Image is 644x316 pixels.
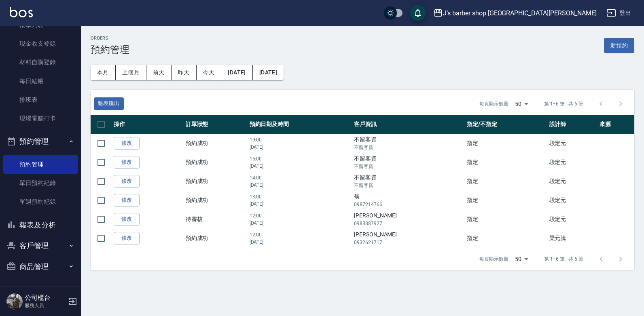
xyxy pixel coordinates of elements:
button: 新預約 [604,38,634,53]
p: 第 1–6 筆 共 6 筆 [544,100,583,107]
p: 14:00 [250,174,350,181]
button: 商品管理 [3,256,78,277]
button: [DATE] [253,65,284,80]
p: 12:00 [250,231,350,238]
td: 指定 [465,153,547,172]
p: [DATE] [250,162,350,170]
img: Person [6,293,23,310]
p: [DATE] [250,181,350,189]
p: 不留客資 [354,144,463,151]
img: Logo [10,7,33,17]
button: 本月 [91,65,116,80]
a: 修改 [114,232,140,244]
a: 修改 [114,194,140,206]
th: 預約日期及時間 [248,115,352,134]
p: [DATE] [250,238,350,246]
th: 操作 [112,115,184,134]
div: 50 [512,248,531,270]
td: 段定元 [547,210,597,229]
p: 13:00 [250,193,350,200]
button: J’s barber shop [GEOGRAPHIC_DATA][PERSON_NAME] [430,5,600,21]
td: 指定 [465,172,547,191]
td: 梁元騰 [547,229,597,248]
button: save [410,5,426,21]
a: 修改 [114,175,140,187]
p: 第 1–6 筆 共 6 筆 [544,255,583,263]
button: 報表匯出 [94,97,124,110]
h5: 公司櫃台 [25,294,66,302]
a: 新預約 [604,41,634,49]
button: 昨天 [172,65,197,80]
td: 預約成功 [184,153,248,172]
a: 修改 [114,213,140,225]
p: 不留客資 [354,182,463,189]
p: 每頁顯示數量 [479,255,508,263]
td: 段定元 [547,153,597,172]
td: 預約成功 [184,191,248,210]
button: [DATE] [221,65,252,80]
button: 上個月 [116,65,146,80]
a: 單週預約紀錄 [3,192,78,211]
td: 預約成功 [184,134,248,153]
td: 指定 [465,210,547,229]
a: 單日預約紀錄 [3,174,78,192]
td: 指定 [465,191,547,210]
a: 現場電腦打卡 [3,109,78,128]
a: 排班表 [3,91,78,109]
a: 修改 [114,156,140,169]
p: 12:00 [250,212,350,219]
p: 不留客資 [354,163,463,170]
button: 前天 [146,65,172,80]
th: 訂單狀態 [184,115,248,134]
button: 預約管理 [3,131,78,152]
h2: Orders [91,36,129,41]
div: J’s barber shop [GEOGRAPHIC_DATA][PERSON_NAME] [443,8,597,18]
td: [PERSON_NAME] [352,210,465,229]
p: 0987214766 [354,201,463,208]
div: 50 [512,93,531,115]
p: [DATE] [250,143,350,151]
p: 每頁顯示數量 [479,100,508,107]
p: 15:00 [250,155,350,162]
td: [PERSON_NAME] [352,229,465,248]
p: 19:00 [250,136,350,143]
td: 段定元 [547,172,597,191]
a: 修改 [114,137,140,150]
td: 預約成功 [184,229,248,248]
td: 指定 [465,134,547,153]
button: 今天 [197,65,222,80]
p: 服務人員 [25,302,66,309]
th: 來源 [597,115,634,134]
p: 0983887927 [354,220,463,227]
a: 現金收支登錄 [3,34,78,53]
button: 報表及分析 [3,215,78,236]
td: 不留客資 [352,153,465,172]
th: 設計師 [547,115,597,134]
td: 不留客資 [352,134,465,153]
p: [DATE] [250,200,350,208]
td: 段定元 [547,191,597,210]
td: 翁 [352,191,465,210]
th: 客戶資訊 [352,115,465,134]
td: 段定元 [547,134,597,153]
h3: 預約管理 [91,44,129,55]
td: 預約成功 [184,172,248,191]
a: 材料自購登錄 [3,53,78,72]
th: 指定/不指定 [465,115,547,134]
a: 每日結帳 [3,72,78,91]
td: 待審核 [184,210,248,229]
a: 預約管理 [3,155,78,174]
td: 不留客資 [352,172,465,191]
button: 登出 [603,6,634,21]
p: 0932621717 [354,239,463,246]
td: 指定 [465,229,547,248]
button: 客戶管理 [3,235,78,256]
p: [DATE] [250,219,350,227]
